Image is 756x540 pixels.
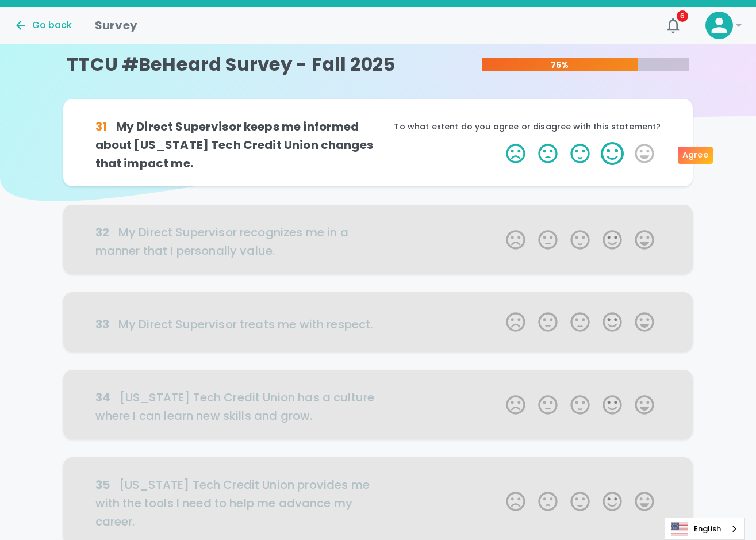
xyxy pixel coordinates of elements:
[14,18,72,32] button: Go back
[95,16,137,35] h1: Survey
[678,147,713,164] div: Agree
[665,518,745,540] aside: Language selected: English
[665,518,744,539] a: English
[95,117,378,173] h6: My Direct Supervisor keeps me informed about [US_STATE] Tech Credit Union changes that impact me.
[482,59,638,71] p: 75%
[665,518,745,540] div: Language
[95,117,107,136] div: 31
[659,12,687,39] button: 6
[378,121,661,132] p: To what extent do you agree or disagree with this statement?
[67,53,396,76] h4: TTCU #BeHeard Survey - Fall 2025
[677,10,688,22] span: 6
